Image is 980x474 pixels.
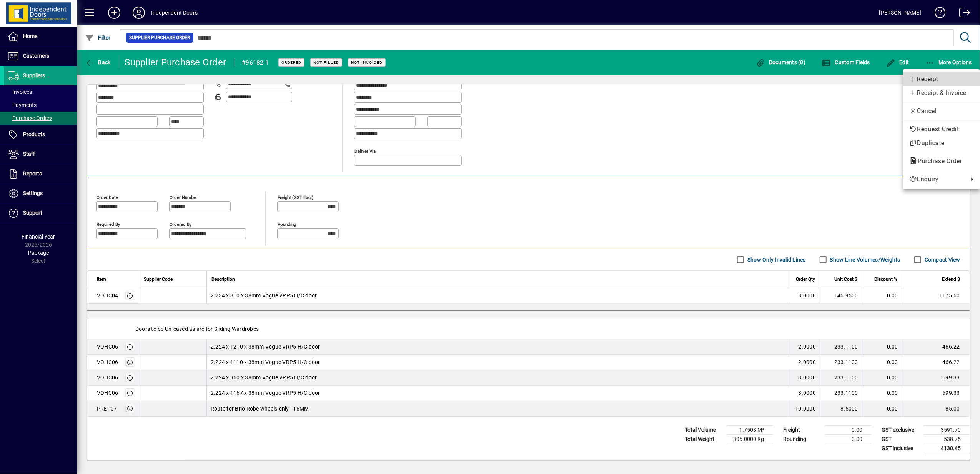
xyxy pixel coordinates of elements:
span: Request Credit [909,125,974,134]
span: Receipt [909,75,974,84]
span: Receipt & Invoice [909,88,974,98]
span: Enquiry [909,175,965,184]
span: Cancel [909,107,974,116]
span: Purchase Order [909,157,966,165]
span: Duplicate [909,139,974,148]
